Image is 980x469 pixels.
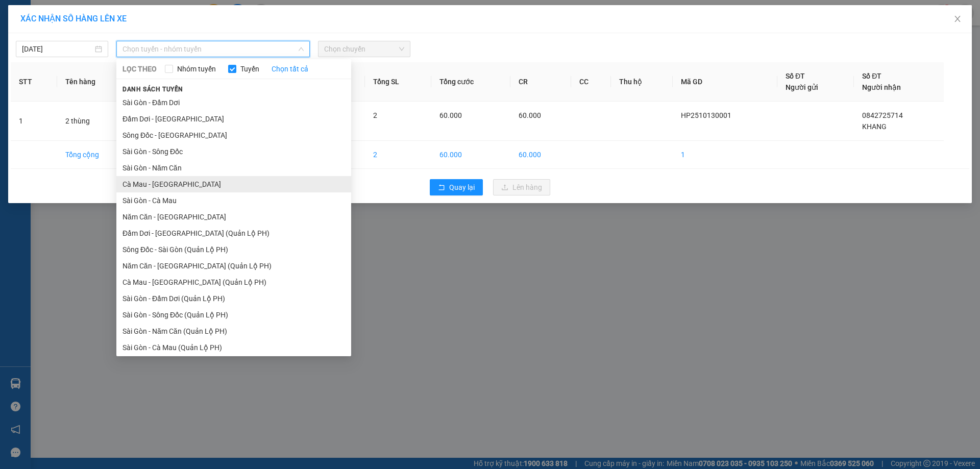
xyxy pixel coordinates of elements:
[673,62,777,102] th: Mã GD
[786,83,818,91] span: Người gửi
[449,182,475,193] span: Quay lại
[116,258,351,274] li: Năm Căn - [GEOGRAPHIC_DATA] (Quản Lộ PH)
[22,43,93,55] input: 13/10/2025
[862,111,903,119] span: 0842725714
[943,5,972,34] button: Close
[59,37,67,45] span: phone
[431,62,510,102] th: Tổng cước
[173,63,220,75] span: Nhóm tuyến
[673,141,777,169] td: 1
[116,85,189,94] span: Danh sách tuyến
[116,94,351,111] li: Sài Gòn - Đầm Dơi
[122,63,157,75] span: LỌC THEO
[11,102,57,141] td: 1
[116,176,351,192] li: Cà Mau - [GEOGRAPHIC_DATA]
[116,241,351,258] li: Sông Đốc - Sài Gòn (Quản Lộ PH)
[122,41,304,57] span: Chọn tuyến - nhóm tuyến
[571,62,611,102] th: CC
[430,179,483,195] button: rollbackQuay lại
[5,22,194,35] li: 85 [PERSON_NAME]
[298,46,304,52] span: down
[373,111,377,119] span: 2
[493,179,550,195] button: uploadLên hàng
[510,62,571,102] th: CR
[59,24,67,33] span: environment
[5,64,176,81] b: GỬI : Văn phòng Hộ Phòng
[862,72,881,80] span: Số ĐT
[519,111,541,119] span: 60.000
[116,111,351,127] li: Đầm Dơi - [GEOGRAPHIC_DATA]
[365,141,431,169] td: 2
[272,63,308,75] a: Chọn tất cả
[116,160,351,176] li: Sài Gòn - Năm Căn
[324,41,404,57] span: Chọn chuyến
[116,127,351,143] li: Sông Đốc - [GEOGRAPHIC_DATA]
[116,339,351,356] li: Sài Gòn - Cà Mau (Quản Lộ PH)
[57,102,135,141] td: 2 thùng
[116,143,351,160] li: Sài Gòn - Sông Đốc
[59,7,144,19] b: [PERSON_NAME]
[431,141,510,169] td: 60.000
[20,14,127,23] span: XÁC NHẬN SỐ HÀNG LÊN XE
[116,192,351,209] li: Sài Gòn - Cà Mau
[5,35,194,48] li: 02839.63.63.63
[862,122,887,131] span: KHANG
[116,323,351,339] li: Sài Gòn - Năm Căn (Quản Lộ PH)
[116,209,351,225] li: Năm Căn - [GEOGRAPHIC_DATA]
[116,307,351,323] li: Sài Gòn - Sông Đốc (Quản Lộ PH)
[116,290,351,307] li: Sài Gòn - Đầm Dơi (Quản Lộ PH)
[786,72,805,80] span: Số ĐT
[11,62,57,102] th: STT
[116,274,351,290] li: Cà Mau - [GEOGRAPHIC_DATA] (Quản Lộ PH)
[510,141,571,169] td: 60.000
[862,83,901,91] span: Người nhận
[611,62,673,102] th: Thu hộ
[57,62,135,102] th: Tên hàng
[236,63,263,75] span: Tuyến
[439,111,462,119] span: 60.000
[681,111,731,119] span: HP2510130001
[953,15,962,23] span: close
[438,184,445,192] span: rollback
[57,141,135,169] td: Tổng cộng
[365,62,431,102] th: Tổng SL
[116,225,351,241] li: Đầm Dơi - [GEOGRAPHIC_DATA] (Quản Lộ PH)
